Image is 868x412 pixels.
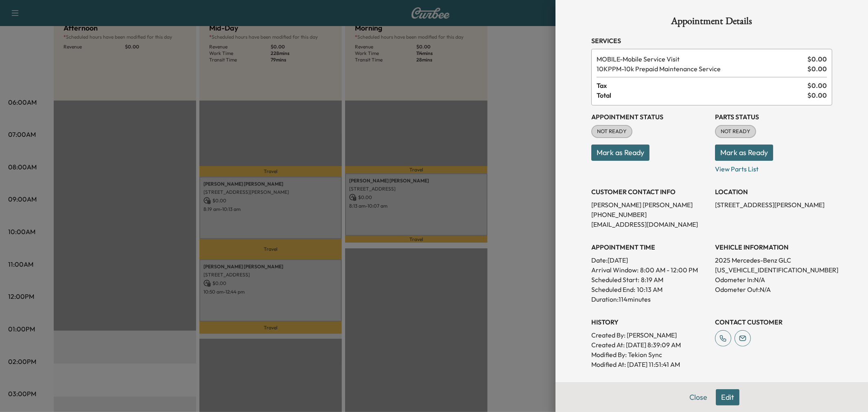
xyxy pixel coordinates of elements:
p: Date: [DATE] [591,255,708,265]
p: [PERSON_NAME] [PERSON_NAME] [591,200,708,210]
span: 8:00 AM - 12:00 PM [640,265,698,275]
h3: Services [591,36,832,46]
p: View Parts List [715,161,832,174]
p: [US_VEHICLE_IDENTIFICATION_NUMBER] [715,265,832,275]
h3: CUSTOMER CONTACT INFO [591,187,708,197]
h3: History [591,317,708,327]
p: Created At : [DATE] 8:39:09 AM [591,340,708,350]
p: Odometer Out: N/A [715,285,832,294]
h3: Appointment Status [591,112,708,122]
span: NOT READY [716,127,755,136]
h3: APPOINTMENT TIME [591,242,708,252]
span: Total [597,90,807,100]
span: 10k Prepaid Maintenance Service [597,64,804,74]
p: 2025 Mercedes-Benz GLC [715,255,832,265]
p: Odometer In: N/A [715,275,832,285]
p: Scheduled Start: [591,275,639,285]
p: [STREET_ADDRESS][PERSON_NAME] [715,200,832,210]
p: [PHONE_NUMBER] [591,210,708,219]
span: $ 0.00 [807,54,827,64]
button: Edit [716,389,739,405]
h3: VEHICLE INFORMATION [715,242,832,252]
p: Created By : [PERSON_NAME] [591,330,708,340]
p: Modified By : Tekion Sync [591,350,708,359]
p: 10:13 AM [637,285,662,294]
button: Mark as Ready [715,145,773,161]
span: $ 0.00 [807,64,827,74]
p: Scheduled End: [591,285,635,294]
span: Mobile Service Visit [597,54,804,64]
button: Mark as Ready [591,145,649,161]
p: 8:19 AM [641,275,663,285]
h3: Parts Status [715,112,832,122]
p: Duration: 114 minutes [591,294,708,304]
button: Close [684,389,713,405]
p: [EMAIL_ADDRESS][DOMAIN_NAME] [591,219,708,229]
h3: CONTACT CUSTOMER [715,317,832,327]
p: Modified At : [DATE] 11:51:41 AM [591,359,708,369]
span: Tax [597,81,807,90]
span: NOT READY [592,127,632,136]
span: $ 0.00 [807,90,827,100]
span: $ 0.00 [807,81,827,90]
h1: Appointment Details [591,16,832,29]
p: Arrival Window: [591,265,708,275]
h3: LOCATION [715,187,832,197]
